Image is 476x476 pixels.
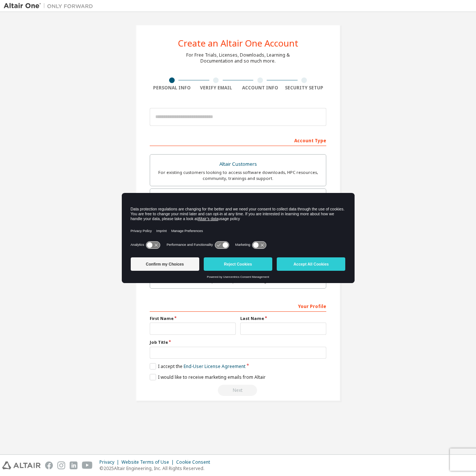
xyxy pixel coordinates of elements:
div: Verify Email [194,85,238,91]
label: Job Title [150,339,326,345]
div: Account Info [238,85,282,91]
div: Personal Info [150,85,194,91]
div: Cookie Consent [176,459,215,465]
img: linkedin.svg [70,461,77,469]
a: End-User License Agreement [184,363,245,369]
div: Account Type [150,134,326,146]
label: I accept the [150,363,245,369]
p: © 2025 Altair Engineering, Inc. All Rights Reserved. [99,465,215,472]
div: Altair Customers [155,159,321,169]
div: Create an Altair One Account [178,39,298,48]
div: For Free Trials, Licenses, Downloads, Learning & Documentation and so much more. [186,52,290,64]
img: altair_logo.svg [2,461,41,469]
div: Privacy [99,459,121,465]
img: Altair One [4,2,97,10]
div: For existing customers looking to access software downloads, HPC resources, community, trainings ... [155,169,321,181]
img: instagram.svg [57,461,65,469]
label: I would like to receive marketing emails from Altair [150,374,266,380]
label: First Name [150,315,236,321]
img: youtube.svg [82,461,93,469]
label: Last Name [240,315,326,321]
img: facebook.svg [45,461,53,469]
div: Read and acccept EULA to continue [150,385,326,396]
div: Website Terms of Use [121,459,176,465]
div: Your Profile [150,300,326,312]
div: Security Setup [282,85,327,91]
